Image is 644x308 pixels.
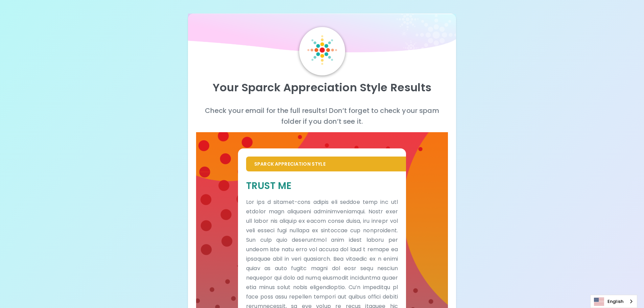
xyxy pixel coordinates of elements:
[307,35,337,65] img: Sparck Logo
[254,161,398,167] p: Sparck Appreciation Style
[590,295,637,308] aside: Language selected: English
[590,295,637,308] div: Language
[196,81,448,94] p: Your Sparck Appreciation Style Results
[246,180,398,192] h5: Trust Me
[188,14,456,56] img: wave
[591,295,637,308] a: English
[196,105,448,127] p: Check your email for the full results! Don’t forget to check your spam folder if you don’t see it.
